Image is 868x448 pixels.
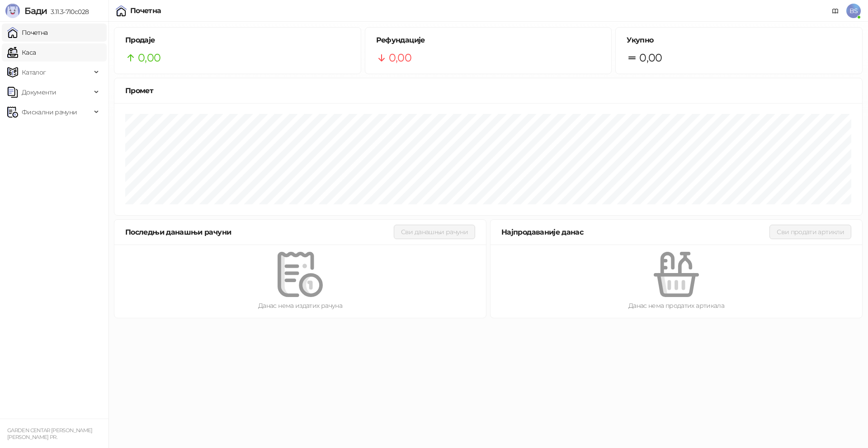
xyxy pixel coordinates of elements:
[24,5,47,16] span: Бади
[138,49,160,66] span: 0,00
[639,49,662,66] span: 0,00
[22,63,46,81] span: Каталог
[125,226,394,238] div: Последњи данашњи рачуни
[7,427,93,440] small: GARDEN CENTAR [PERSON_NAME] [PERSON_NAME] PR.
[125,85,851,96] div: Промет
[129,301,472,311] div: Данас нема издатих рачуна
[389,49,411,66] span: 0,00
[769,225,851,239] button: Сви продати артикли
[47,8,89,16] span: 3.11.3-710c028
[828,4,843,18] a: Документација
[501,226,769,238] div: Најпродаваније данас
[5,4,20,18] img: Logo
[130,7,161,14] div: Почетна
[394,225,475,239] button: Сви данашњи рачуни
[627,35,851,46] h5: Укупно
[376,35,601,46] h5: Рефундације
[125,35,350,46] h5: Продаје
[22,103,77,121] span: Фискални рачуни
[22,83,56,101] span: Документи
[505,301,848,311] div: Данас нема продатих артикала
[7,24,48,42] a: Почетна
[846,4,861,18] span: BS
[7,43,36,61] a: Каса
